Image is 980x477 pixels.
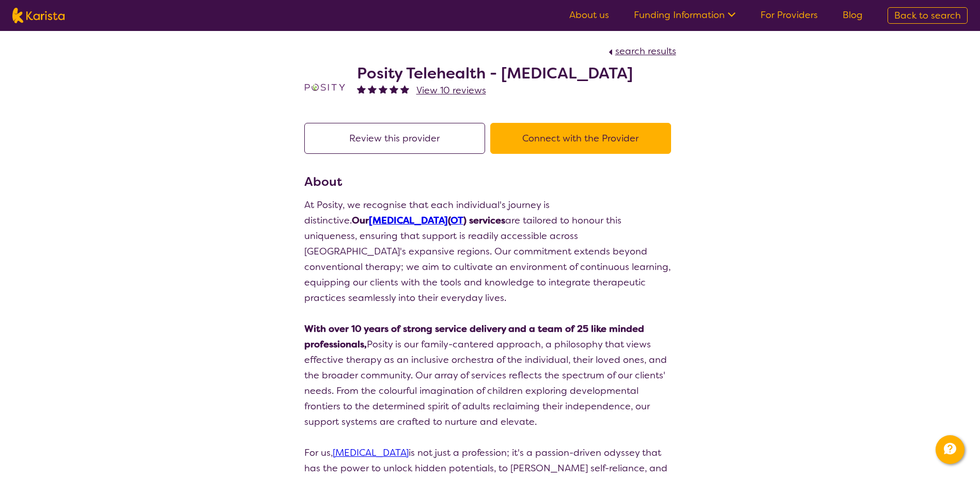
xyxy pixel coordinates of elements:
button: Connect with the Provider [490,123,671,154]
a: search results [606,45,676,57]
p: Posity is our family-cantered approach, a philosophy that views effective therapy as an inclusive... [304,321,676,430]
h3: About [304,172,676,191]
strong: With over 10 years of strong service delivery and a team of 25 like minded professionals, [304,323,644,351]
a: OT [450,214,463,227]
img: fullstar [400,85,409,93]
a: Connect with the Provider [490,132,676,145]
button: Review this provider [304,123,485,154]
a: [MEDICAL_DATA] [369,214,448,227]
strong: Our ( ) services [352,214,505,227]
a: Review this provider [304,132,490,145]
a: View 10 reviews [416,83,486,98]
h2: Posity Telehealth - [MEDICAL_DATA] [357,64,633,83]
a: Funding Information [634,9,736,21]
img: t1bslo80pcylnzwjhndq.png [304,67,346,108]
a: Back to search [888,7,968,24]
a: About us [569,9,609,21]
a: Blog [843,9,863,21]
img: fullstar [390,85,398,93]
img: fullstar [368,85,377,93]
button: Channel Menu [936,435,965,464]
img: Karista logo [12,8,65,23]
p: At Posity, we recognise that each individual's journey is distinctive. are tailored to honour thi... [304,197,676,306]
span: View 10 reviews [416,84,486,97]
span: search results [615,45,676,57]
img: fullstar [379,85,387,93]
img: fullstar [357,85,366,93]
a: [MEDICAL_DATA] [333,447,409,459]
span: Back to search [894,9,961,22]
a: For Providers [760,9,818,21]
